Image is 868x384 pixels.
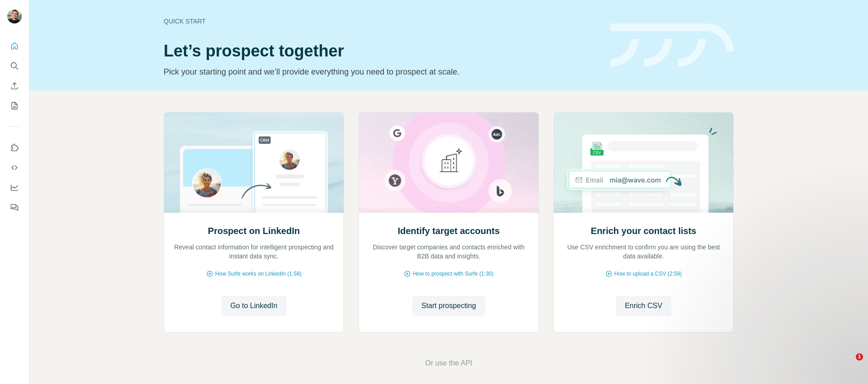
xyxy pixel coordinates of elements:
button: Dashboard [7,179,22,196]
button: Start prospecting [412,296,485,316]
span: Start prospecting [421,300,476,311]
button: Use Surfe on LinkedIn [7,140,22,156]
img: banner [610,23,734,67]
button: Feedback [7,199,22,215]
h2: Prospect on LinkedIn [208,225,300,237]
p: Discover target companies and contacts enriched with B2B data and insights. [368,243,529,261]
h1: Let’s prospect together [164,42,599,60]
span: How to prospect with Surfe (1:30) [413,270,493,278]
iframe: Intercom live chat [837,353,859,375]
button: Go to LinkedIn [221,296,286,316]
p: Pick your starting point and we’ll provide everything you need to prospect at scale. [164,66,599,78]
button: Enrich CSV [616,296,671,316]
span: Enrich CSV [625,300,662,311]
h2: Identify target accounts [398,225,500,237]
p: Use CSV enrichment to confirm you are using the best data available. [563,243,724,261]
img: Avatar [7,9,22,23]
span: How Surfe works on LinkedIn (1:58) [215,270,302,278]
div: Quick start [164,17,599,26]
button: Enrich CSV [7,78,22,94]
span: Go to LinkedIn [230,300,277,311]
button: Or use the API [425,358,472,369]
img: Prospect on LinkedIn [164,112,344,213]
span: 1 [856,353,863,361]
button: My lists [7,98,22,114]
img: Identify target accounts [359,112,539,213]
h2: Enrich your contact lists [591,225,696,237]
button: Search [7,58,22,74]
button: Use Surfe API [7,159,22,176]
button: Quick start [7,38,22,54]
p: Reveal contact information for intelligent prospecting and instant data sync. [173,243,335,261]
span: How to upload a CSV (2:59) [614,270,682,278]
img: Enrich your contact lists [553,112,734,213]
